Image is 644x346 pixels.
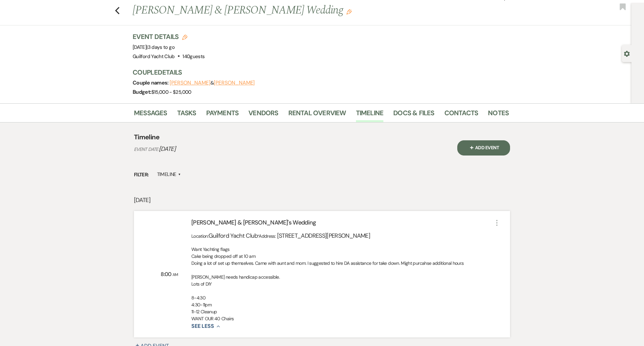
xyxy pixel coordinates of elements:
a: Payments [206,108,239,122]
h1: [PERSON_NAME] & [PERSON_NAME] Wedding [133,3,428,18]
div: Want Yachting flags Cake being dropped off at 10 am Doing a lot of set up themselves. Came with a... [191,246,493,322]
button: See Less [191,324,220,329]
span: 3 days to go [148,44,175,51]
span: AM [173,272,178,277]
span: [STREET_ADDRESS][PERSON_NAME] [277,232,370,240]
button: Open lead details [624,50,630,56]
span: Location: [191,233,209,239]
button: [PERSON_NAME] [214,80,255,86]
span: Address: [259,233,277,239]
div: [PERSON_NAME] & [PERSON_NAME]'s Wedding [191,218,493,230]
span: [DATE] [159,145,176,153]
span: Event Date: [134,146,159,152]
h4: Timeline [134,132,159,142]
span: | [146,44,175,51]
span: Filter: [134,171,149,179]
span: ▲ [178,172,181,177]
h3: Couple Details [133,68,502,77]
span: Couple names: [133,79,170,86]
a: Notes [488,108,509,122]
span: $15,000 - $25,000 [151,89,191,95]
button: Plus SignAdd Event [457,140,510,156]
p: [DATE] [134,195,510,205]
span: Budget: [133,88,151,95]
a: Rental Overview [288,108,346,122]
span: · [258,230,259,240]
span: Guilford Yacht Club [133,53,175,60]
span: Guilford Yacht Club [209,232,258,240]
a: Tasks [177,108,196,122]
a: Timeline [356,108,384,122]
span: 140 guests [182,53,205,60]
span: 8:00 [161,271,173,278]
button: Edit [346,9,352,15]
h3: Event Details [133,32,205,41]
a: Messages [134,108,167,122]
span: [DATE] [133,44,175,51]
label: Timeline [157,170,181,179]
a: Vendors [248,108,278,122]
span: & [170,80,255,86]
a: Contacts [444,108,478,122]
a: Docs & Files [393,108,434,122]
button: [PERSON_NAME] [170,80,210,86]
span: Plus Sign [468,144,475,151]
